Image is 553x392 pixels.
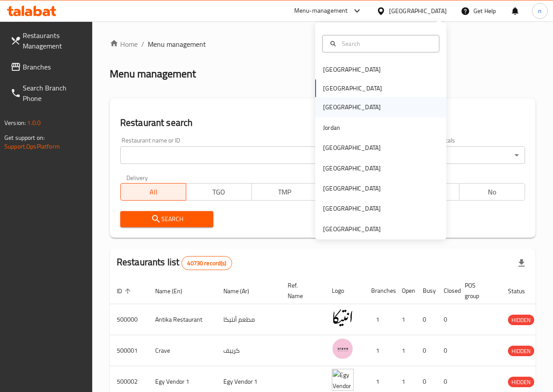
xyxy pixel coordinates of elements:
[465,280,490,301] span: POS group
[323,224,381,234] div: [GEOGRAPHIC_DATA]
[141,39,144,49] li: /
[288,280,314,301] span: Ref. Name
[148,304,216,335] td: Antika Restaurant
[294,6,348,16] div: Menu-management
[437,335,458,366] td: 0
[181,256,232,270] div: Total records count
[364,278,395,304] th: Branches
[325,278,364,304] th: Logo
[110,39,536,49] nav: breadcrumb
[223,286,261,296] span: Name (Ar)
[27,117,41,128] span: 1.0.0
[23,83,85,104] span: Search Branch Phone
[23,62,85,72] span: Branches
[364,335,395,366] td: 1
[508,315,534,325] span: HIDDEN
[3,77,92,109] a: Search Branch Phone
[3,56,92,77] a: Branches
[216,335,281,366] td: كرييف
[338,39,434,49] input: Search
[459,183,525,201] button: No
[3,25,92,56] a: Restaurants Management
[110,39,138,49] a: Home
[4,132,45,143] span: Get support on:
[395,304,416,335] td: 1
[190,186,248,198] span: TGO
[416,278,437,304] th: Busy
[323,204,381,213] div: [GEOGRAPHIC_DATA]
[251,183,317,201] button: TMP
[395,335,416,366] td: 1
[508,286,536,296] span: Status
[148,39,206,49] span: Menu management
[508,346,534,356] div: HIDDEN
[148,335,216,366] td: Crave
[323,184,381,193] div: [GEOGRAPHIC_DATA]
[120,183,186,201] button: All
[332,369,354,391] img: Egy Vendor 1
[323,143,381,153] div: [GEOGRAPHIC_DATA]
[110,304,148,335] td: 500000
[4,117,26,128] span: Version:
[182,259,231,267] span: 40730 record(s)
[332,307,354,329] img: Antika Restaurant
[323,102,381,112] div: [GEOGRAPHIC_DATA]
[389,6,447,16] div: [GEOGRAPHIC_DATA]
[508,377,534,387] div: HIDDEN
[4,141,60,152] a: Support.OpsPlatform
[155,286,194,296] span: Name (En)
[508,315,534,325] div: HIDDEN
[110,67,196,81] h2: Menu management
[117,286,133,296] span: ID
[127,214,207,225] span: Search
[508,346,534,356] span: HIDDEN
[463,186,522,198] span: No
[117,256,232,270] h2: Restaurants list
[416,335,437,366] td: 0
[416,304,437,335] td: 0
[437,278,458,304] th: Closed
[323,123,340,132] div: Jordan
[186,183,252,201] button: TGO
[124,186,183,198] span: All
[126,174,148,180] label: Delivery
[364,304,395,335] td: 1
[332,338,354,360] img: Crave
[120,211,214,227] button: Search
[508,377,534,387] span: HIDDEN
[120,146,317,164] input: Search for restaurant name or ID..
[120,116,525,129] h2: Restaurant search
[437,304,458,335] td: 0
[538,6,542,16] span: n
[431,146,525,164] div: All
[323,65,381,74] div: [GEOGRAPHIC_DATA]
[255,186,314,198] span: TMP
[216,304,281,335] td: مطعم أنتيكا
[23,30,85,51] span: Restaurants Management
[511,253,532,274] div: Export file
[323,163,381,173] div: [GEOGRAPHIC_DATA]
[395,278,416,304] th: Open
[110,335,148,366] td: 500001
